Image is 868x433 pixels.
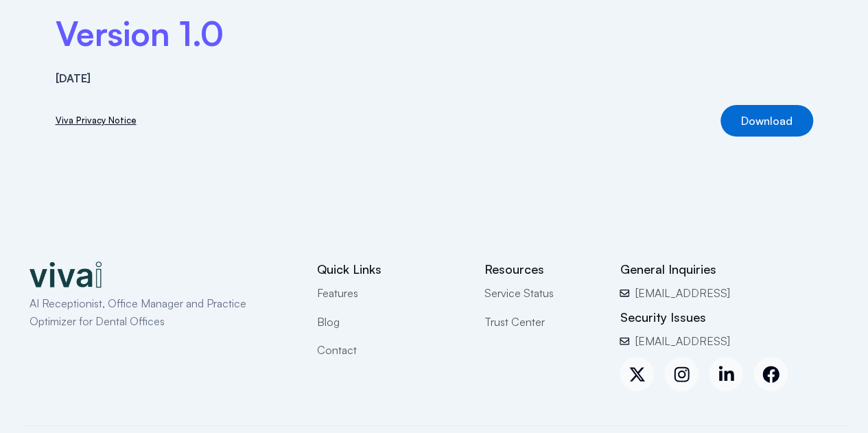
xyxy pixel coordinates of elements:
[56,113,137,128] a: Viva Privacy Notice
[30,294,270,331] p: AI Receptionist, Office Manager and Practice Optimizer for Dental Offices
[484,313,599,331] a: Trust Center
[620,332,838,350] a: [EMAIL_ADDRESS]
[484,284,599,302] a: Service Status
[632,332,730,350] span: [EMAIL_ADDRESS]
[56,12,813,55] h2: Version 1.0
[317,284,358,302] span: Features
[484,261,599,277] h2: Resources
[484,284,554,302] span: Service Status
[317,341,464,359] a: Contact
[720,105,813,137] a: Download
[317,284,464,302] a: Features
[620,261,838,277] h2: General Inquiries
[56,71,91,85] strong: [DATE]
[317,261,464,277] h2: Quick Links
[317,341,357,359] span: Contact
[484,313,545,331] span: Trust Center
[317,313,464,331] a: Blog
[620,284,838,302] a: [EMAIL_ADDRESS]
[632,284,730,302] span: [EMAIL_ADDRESS]
[317,313,340,331] span: Blog
[620,309,838,325] h2: Security Issues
